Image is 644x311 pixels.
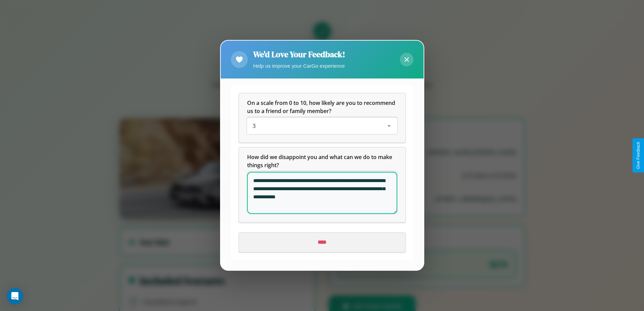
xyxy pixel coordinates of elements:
div: On a scale from 0 to 10, how likely are you to recommend us to a friend or family member? [247,118,397,134]
span: On a scale from 0 to 10, how likely are you to recommend us to a friend or family member? [247,99,397,115]
div: Open Intercom Messenger [7,288,23,304]
div: On a scale from 0 to 10, how likely are you to recommend us to a friend or family member? [239,94,405,142]
span: How did we disappoint you and what can we do to make things right? [247,154,393,169]
span: 3 [253,123,256,130]
div: Give Feedback [636,142,641,169]
h5: On a scale from 0 to 10, how likely are you to recommend us to a friend or family member? [247,99,397,115]
h2: We'd Love Your Feedback! [253,49,345,60]
p: Help us improve your CarGo experience [253,61,345,70]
